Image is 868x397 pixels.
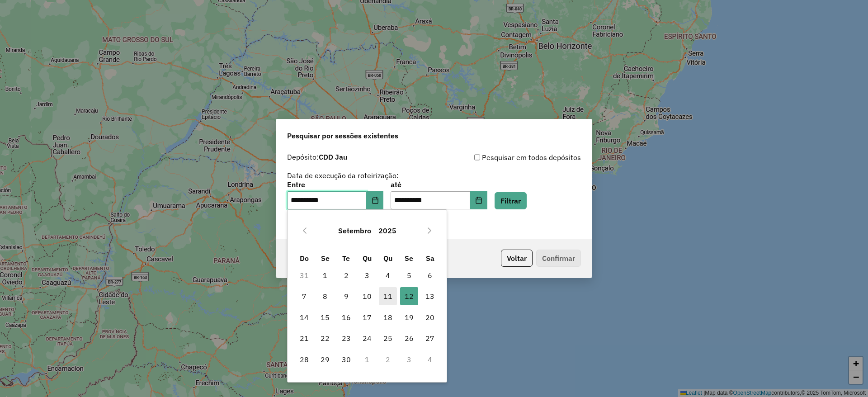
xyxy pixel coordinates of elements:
[420,265,440,286] td: 6
[319,152,347,161] strong: CDD Jau
[421,266,439,284] span: 6
[295,308,313,326] span: 14
[363,254,372,263] span: Qu
[337,350,355,369] span: 30
[357,286,377,307] td: 10
[295,329,313,347] span: 21
[358,266,376,284] span: 3
[287,130,398,141] span: Pesquisar por sessões existentes
[337,266,355,284] span: 2
[400,287,418,305] span: 12
[357,307,377,328] td: 17
[399,307,420,328] td: 19
[287,209,447,383] div: Choose Date
[358,287,376,305] span: 10
[315,328,335,349] td: 22
[426,254,434,263] span: Sa
[399,328,420,349] td: 26
[287,151,347,162] label: Depósito:
[470,191,487,209] button: Choose Date
[379,329,397,347] span: 25
[316,308,334,326] span: 15
[399,286,420,307] td: 12
[375,220,400,241] button: Choose Year
[337,287,355,305] span: 9
[379,266,397,284] span: 4
[421,329,439,347] span: 27
[294,286,315,307] td: 7
[295,350,313,369] span: 28
[379,287,397,305] span: 11
[420,286,440,307] td: 13
[297,223,312,238] button: Previous Month
[400,308,418,326] span: 19
[294,349,315,369] td: 28
[358,329,376,347] span: 24
[294,307,315,328] td: 14
[295,287,313,305] span: 7
[501,250,533,267] button: Voltar
[399,265,420,286] td: 5
[315,286,335,307] td: 8
[377,328,398,349] td: 25
[316,350,334,369] span: 29
[400,329,418,347] span: 26
[357,265,377,286] td: 3
[335,328,356,349] td: 23
[337,308,355,326] span: 16
[294,265,315,286] td: 31
[335,349,356,369] td: 30
[377,265,398,286] td: 4
[367,191,384,209] button: Choose Date
[335,286,356,307] td: 9
[300,254,309,263] span: Do
[337,329,355,347] span: 23
[315,349,335,369] td: 29
[316,266,334,284] span: 1
[316,287,334,305] span: 8
[420,307,440,328] td: 20
[287,170,399,181] label: Data de execução da roteirização:
[383,254,392,263] span: Qu
[399,349,420,369] td: 3
[287,179,383,190] label: Entre
[377,286,398,307] td: 11
[315,265,335,286] td: 1
[294,328,315,349] td: 21
[358,308,376,326] span: 17
[321,254,330,263] span: Se
[377,307,398,328] td: 18
[420,349,440,369] td: 4
[315,307,335,328] td: 15
[335,265,356,286] td: 2
[357,349,377,369] td: 1
[400,266,418,284] span: 5
[377,349,398,369] td: 2
[422,223,437,238] button: Next Month
[405,254,413,263] span: Se
[357,328,377,349] td: 24
[495,192,527,209] button: Filtrar
[316,329,334,347] span: 22
[335,220,375,241] button: Choose Month
[434,152,581,163] div: Pesquisar em todos depósitos
[421,308,439,326] span: 20
[420,328,440,349] td: 27
[335,307,356,328] td: 16
[391,179,487,190] label: até
[342,254,350,263] span: Te
[421,287,439,305] span: 13
[379,308,397,326] span: 18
